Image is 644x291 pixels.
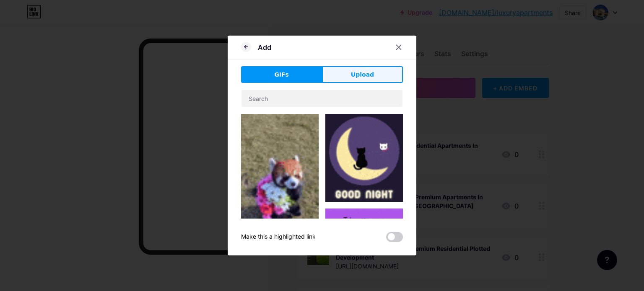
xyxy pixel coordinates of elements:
img: Gihpy [325,114,403,202]
span: GIFs [274,70,289,79]
div: Add [258,42,271,52]
button: GIFs [241,66,322,83]
img: Gihpy [325,209,403,286]
img: Gihpy [241,114,319,252]
input: Search [241,90,402,107]
div: Make this a highlighted link [241,232,316,242]
button: Upload [322,66,403,83]
span: Upload [351,70,374,79]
